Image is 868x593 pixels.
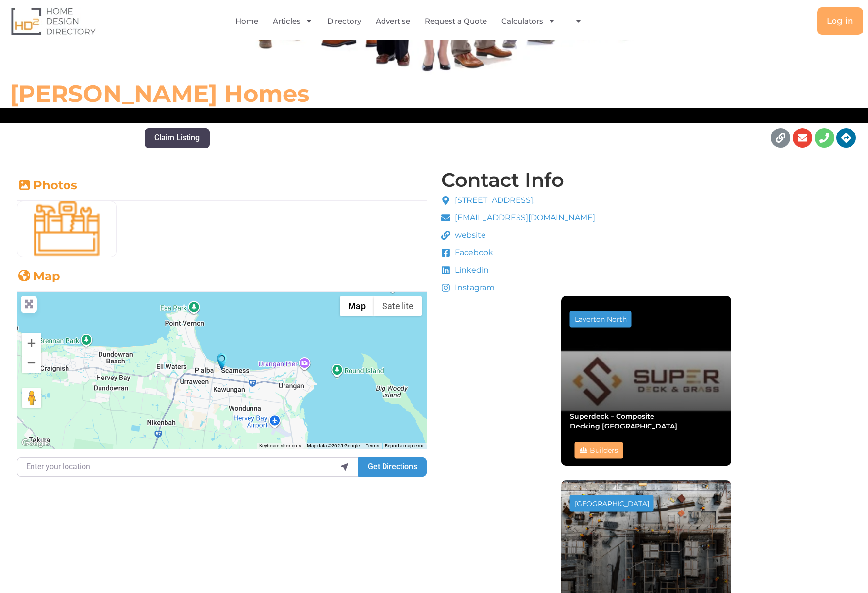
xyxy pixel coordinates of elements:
a: Map [17,269,60,283]
a: Home [235,10,258,33]
span: Map data ©2025 Google [307,443,360,448]
button: Show satellite imagery [374,296,422,316]
a: Superdeck – Composite Decking [GEOGRAPHIC_DATA] [570,412,677,430]
a: website [441,230,595,241]
span: [EMAIL_ADDRESS][DOMAIN_NAME] [452,212,595,224]
a: Builders [590,445,618,454]
a: Photos [17,178,77,192]
button: Get Directions [358,457,427,477]
span: Log in [827,17,853,25]
span: [STREET_ADDRESS], [452,195,534,206]
span: Facebook [452,247,493,259]
a: Open this area in Google Maps (opens a new window) [19,437,51,449]
button: Show street map [340,296,374,316]
span: website [452,230,486,241]
a: Articles [273,10,313,33]
a: Log in [817,7,863,35]
button: Zoom out [22,353,41,373]
button: Zoom in [22,333,41,353]
span: Linkedin [452,264,489,276]
button: Keyboard shortcuts [259,443,301,449]
a: Advertise [376,10,410,33]
div: Ron Brown Homes [217,353,227,370]
div: Laverton North [575,315,627,322]
a: Calculators [501,10,555,33]
nav: Menu [177,10,649,33]
input: Enter your location [17,457,331,477]
img: Builders [17,201,116,257]
button: Drag Pegman onto the map to open Street View [22,388,41,408]
span: Instagram [452,282,495,294]
div: use my location [331,457,359,477]
a: Terms (opens in new tab) [366,443,379,448]
h4: Contact Info [441,170,564,190]
a: Request a Quote [425,10,487,33]
a: [EMAIL_ADDRESS][DOMAIN_NAME] [441,212,595,224]
a: Report a map error [385,443,424,448]
div: [GEOGRAPHIC_DATA] [575,500,649,507]
button: Claim Listing [145,128,209,148]
h6: [PERSON_NAME] Homes [10,79,603,108]
a: Directory [327,10,361,33]
img: Google [19,437,51,449]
